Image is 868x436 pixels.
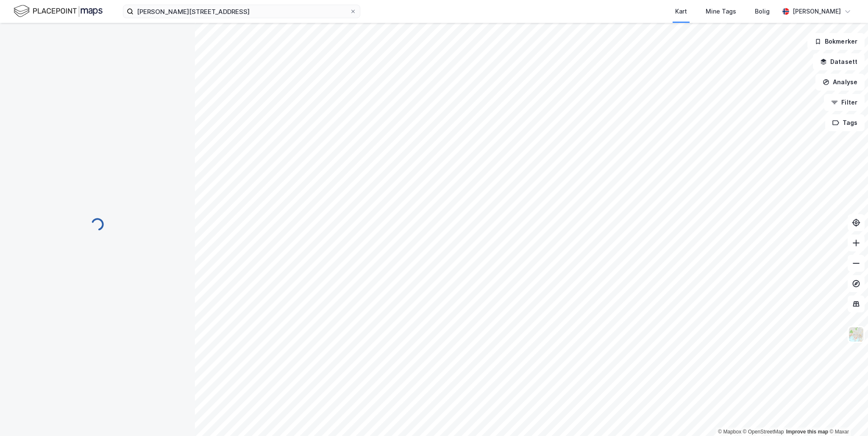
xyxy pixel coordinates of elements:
[825,114,865,131] button: Tags
[14,4,103,19] img: logo.f888ab2527a4732fd821a326f86c7f29.svg
[815,74,865,91] button: Analyse
[91,218,104,231] img: spinner.a6d8c91a73a9ac5275cf975e30b51cfb.svg
[807,33,865,50] button: Bokmerker
[755,6,770,17] div: Bolig
[826,395,868,436] div: Kontrollprogram for chat
[706,6,736,17] div: Mine Tags
[718,429,741,435] a: Mapbox
[134,5,350,18] input: Søk på adresse, matrikkel, gårdeiere, leietakere eller personer
[824,94,865,111] button: Filter
[793,6,841,17] div: [PERSON_NAME]
[786,429,828,435] a: Improve this map
[848,326,864,342] img: Z
[813,53,865,70] button: Datasett
[743,429,784,435] a: OpenStreetMap
[826,395,868,436] iframe: Chat Widget
[675,6,687,17] div: Kart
